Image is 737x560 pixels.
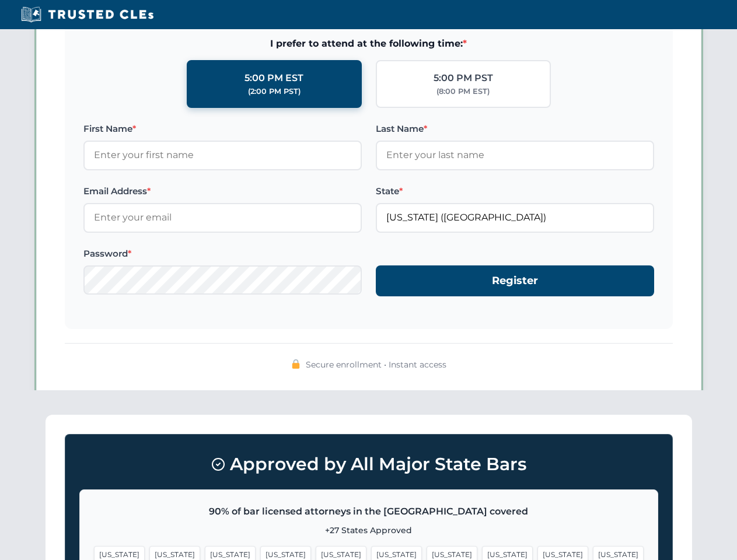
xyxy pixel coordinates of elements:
[376,203,654,232] input: Florida (FL)
[83,36,654,51] span: I prefer to attend at the following time:
[94,504,644,519] p: 90% of bar licensed attorneys in the [GEOGRAPHIC_DATA] covered
[376,122,654,136] label: Last Name
[248,86,301,97] div: (2:00 PM PST)
[376,265,654,296] button: Register
[436,86,490,97] div: (8:00 PM EST)
[79,449,658,480] h3: Approved by All Major State Bars
[376,184,654,198] label: State
[83,122,362,136] label: First Name
[94,524,644,537] p: +27 States Approved
[83,141,362,170] input: Enter your first name
[306,358,446,371] span: Secure enrollment • Instant access
[291,359,301,369] img: 🔒
[18,6,157,23] img: Trusted CLEs
[83,203,362,232] input: Enter your email
[376,141,654,170] input: Enter your last name
[83,184,362,198] label: Email Address
[244,71,303,86] div: 5:00 PM EST
[83,247,362,261] label: Password
[434,71,493,86] div: 5:00 PM PST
